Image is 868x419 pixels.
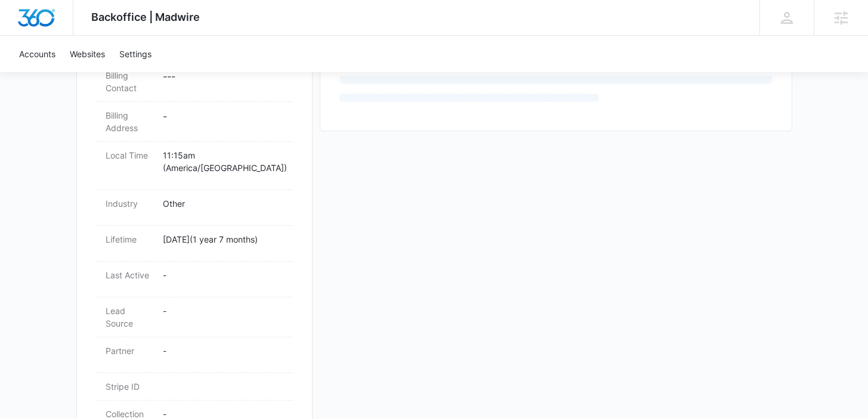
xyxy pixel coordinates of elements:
div: Stripe ID [96,373,293,401]
p: - [163,269,283,281]
dt: Local Time [106,149,153,162]
div: Billing Address- [96,102,293,142]
dt: Partner [106,344,153,357]
dt: Lifetime [106,233,153,246]
div: Partner- [96,337,293,373]
p: 11:15am ( America/[GEOGRAPHIC_DATA] ) [163,149,283,174]
p: - [163,344,283,357]
p: - [163,305,283,317]
dd: - - - [163,69,283,94]
p: [DATE] ( 1 year 7 months ) [163,233,283,246]
div: Local Time11:15am (America/[GEOGRAPHIC_DATA]) [96,142,293,190]
dd: - [163,109,283,134]
div: IndustryOther [96,190,293,226]
p: Other [163,197,283,210]
div: Lead Source- [96,297,293,337]
dt: Lead Source [106,305,153,330]
a: Websites [63,36,112,72]
dt: Billing Contact [106,69,153,94]
dt: Billing Address [106,109,153,134]
div: Lifetime[DATE](1 year 7 months) [96,226,293,262]
div: Billing Contact--- [96,62,293,102]
span: Backoffice | Madwire [91,11,200,23]
a: Settings [112,36,159,72]
dt: Stripe ID [106,380,153,393]
a: Accounts [12,36,63,72]
div: Last Active- [96,262,293,297]
dt: Last Active [106,269,153,281]
dt: Industry [106,197,153,210]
